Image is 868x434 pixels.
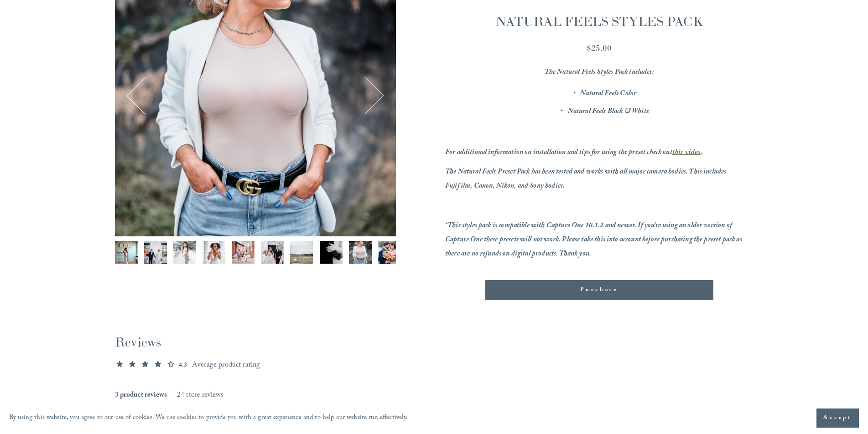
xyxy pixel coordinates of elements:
em: The Natural Feels Styles Pack includes: [545,66,654,79]
div: Average product rating [192,361,260,371]
div: $25.00 [445,42,754,54]
a: this video [672,147,701,159]
em: The Natural Feels Preset Pack has been tested and works with all major camera bodies. This includ... [445,166,728,193]
span: Accept [823,414,852,423]
button: Image 5 of 13 [232,241,255,264]
button: Previous [128,78,163,113]
button: Image 6 of 13 [261,241,284,264]
button: Accept [816,408,859,428]
img: DSCF3227-1.jpg [349,241,372,264]
div: 4.3 [179,361,187,371]
img: DSCF4286-1.jpg [173,241,196,264]
img: DSCF8791(1)-1.jpg [203,241,225,264]
em: . [701,147,702,159]
em: For additional information on installation and tips for using the preset check out [445,147,672,159]
button: Image 3 of 13 [173,241,196,264]
button: Next [348,78,383,113]
button: Image 7 of 13 [290,241,313,264]
button: Image 2 of 13 [144,241,167,264]
img: DSCF6286-1.jpg [290,241,313,264]
button: Image 4 of 13 [203,241,225,264]
img: DSCF5594-1.jpg [144,241,167,264]
button: Image 1 of 13 [115,241,138,264]
h2: Reviews [115,333,754,351]
button: Image 10 of 13 [378,241,401,264]
button: Image 9 of 13 [349,241,372,264]
p: By using this website, you agree to our use of cookies. We use cookies to provide you with a grea... [9,412,408,425]
div: Purchase [485,280,713,300]
img: DSCF6275-1.jpg [378,241,401,264]
button: View 24 store reviews [177,389,223,402]
img: DSCF1389-1.jpg [232,241,255,264]
div: Gallery thumbnails [115,241,396,268]
img: DSCF0130(1)-1.jpg [115,241,138,264]
div: 4.3 average product rating [115,333,754,371]
img: DSCF0194(2)-1.jpg [261,241,284,264]
button: Image 8 of 13 [320,241,343,264]
button: View 3 product reviews [115,389,167,402]
h1: NATURAL FEELS STYLES PACK [445,12,754,31]
em: Natural Feels Color [580,88,636,100]
div: Purchase [493,286,706,295]
img: DSCF3769-1.jpg [320,241,343,264]
em: Natural Feels Black & White [568,106,649,118]
em: *This styles pack is compatible with Capture One 10.1.2 and newer. If you’re using an older versi... [445,220,743,260]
